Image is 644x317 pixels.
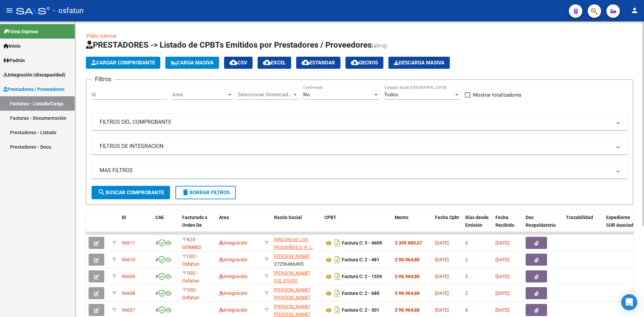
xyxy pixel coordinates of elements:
span: Cargar Comprobante [91,60,155,66]
span: [DATE] [435,257,449,262]
span: 2 [465,257,468,262]
span: [DATE] [435,290,449,296]
span: [PERSON_NAME] [PERSON_NAME] [274,304,310,317]
span: Expediente SUR Asociado [606,215,636,228]
span: 96610 [122,257,135,262]
span: O02 - Osfatun Propio [182,254,199,274]
span: Area [172,92,227,98]
span: [DATE] [435,240,449,246]
span: 6 [465,307,468,313]
span: [PERSON_NAME] [US_STATE][PERSON_NAME] [274,270,310,291]
mat-icon: person [631,6,639,14]
span: EXCEL [263,60,286,66]
span: CAE [155,215,164,220]
span: Area [219,215,229,220]
datatable-header-cell: Facturado x Orden De [179,210,216,240]
span: Razón Social [274,215,302,220]
span: [DATE] [435,274,449,279]
datatable-header-cell: Monto [392,210,432,240]
span: CPBT [324,215,336,220]
span: Buscar Comprobante [98,190,164,196]
mat-icon: cloud_download [351,58,359,66]
mat-panel-title: FILTROS DE INTEGRACION [100,143,611,150]
datatable-header-cell: Razón Social [271,210,322,240]
strong: $ 98.964,88 [395,257,420,262]
span: 96608 [122,290,135,296]
span: O02 - Osfatun Propio [182,270,199,291]
datatable-header-cell: Fecha Recibido [493,210,523,240]
button: Estandar [296,57,340,69]
span: No [303,92,310,98]
span: Integración [219,257,248,262]
datatable-header-cell: CPBT [322,210,392,240]
span: Facturado x Orden De [182,215,207,228]
button: EXCEL [258,57,291,69]
span: K25 - GENMED [182,237,201,250]
mat-icon: menu [5,6,13,14]
datatable-header-cell: Doc Respaldatoria [523,210,563,240]
span: Carga Masiva [171,60,214,66]
span: Seleccionar Gerenciador [238,92,292,98]
div: 27349538887 [274,269,319,283]
button: Gecros [345,57,383,69]
a: Video tutorial [86,33,116,39]
strong: Factura C: 2 - 481 [342,257,379,263]
div: 30604392280 [274,236,319,250]
span: (alt+q) [372,43,387,49]
app-download-masive: Descarga masiva de comprobantes (adjuntos) [388,57,450,69]
span: Integración [219,274,248,279]
mat-icon: cloud_download [302,58,310,66]
button: Borrar Filtros [175,186,236,199]
i: Descargar documento [333,271,342,282]
span: 96609 [122,274,135,279]
span: Integración (discapacidad) [3,71,65,78]
mat-icon: delete [181,188,190,196]
span: Gecros [351,60,378,66]
span: Todos [384,92,398,98]
span: PRESTADORES -> Listado de CPBTs Emitidos por Prestadores / Proveedores [86,40,372,50]
mat-panel-title: MAS FILTROS [100,167,611,174]
span: - osfatun [53,3,84,18]
strong: Factura C: 2 - 680 [342,291,379,296]
strong: $ 98.964,88 [395,290,420,296]
span: Mostrar totalizadores [473,91,522,99]
datatable-header-cell: Fecha Cpbt [432,210,463,240]
span: [PERSON_NAME] [274,254,310,259]
strong: Factura C: 2 - 301 [342,308,379,313]
span: 96607 [122,307,135,313]
i: Descargar documento [333,237,342,248]
span: 3 [465,274,468,279]
span: [DATE] [495,290,509,296]
span: Firma Express [3,28,38,35]
span: O02 - Osfatun Propio [182,287,199,308]
strong: Factura C: 2 - 1559 [342,274,382,279]
span: [DATE] [435,307,449,313]
span: Fecha Cpbt [435,215,459,220]
button: Cargar Comprobante [86,57,160,69]
span: [DATE] [495,240,509,246]
button: CSV [224,57,253,69]
i: Descargar documento [333,305,342,315]
span: Monto [395,215,409,220]
mat-icon: cloud_download [263,58,271,66]
span: 96611 [122,240,135,246]
span: 2 [465,290,468,296]
datatable-header-cell: Trazabilidad [563,210,603,240]
datatable-header-cell: CAE [153,210,179,240]
mat-panel-title: FILTROS DEL COMPROBANTE [100,118,611,126]
button: Buscar Comprobante [92,186,170,199]
span: [DATE] [495,307,509,313]
span: Integración [219,240,248,246]
span: Doc Respaldatoria [526,215,556,228]
mat-expansion-panel-header: MAS FILTROS [92,162,628,178]
i: Descargar documento [333,288,342,299]
datatable-header-cell: ID [119,210,153,240]
span: [DATE] [495,257,509,262]
span: Integración [219,307,248,313]
span: Integración [219,290,248,296]
div: 27311307016 [274,286,319,300]
button: Carga Masiva [165,57,219,69]
strong: Factura C: 5 - 4609 [342,241,382,246]
mat-expansion-panel-header: FILTROS DEL COMPROBANTE [92,114,628,130]
span: [DATE] [495,274,509,279]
